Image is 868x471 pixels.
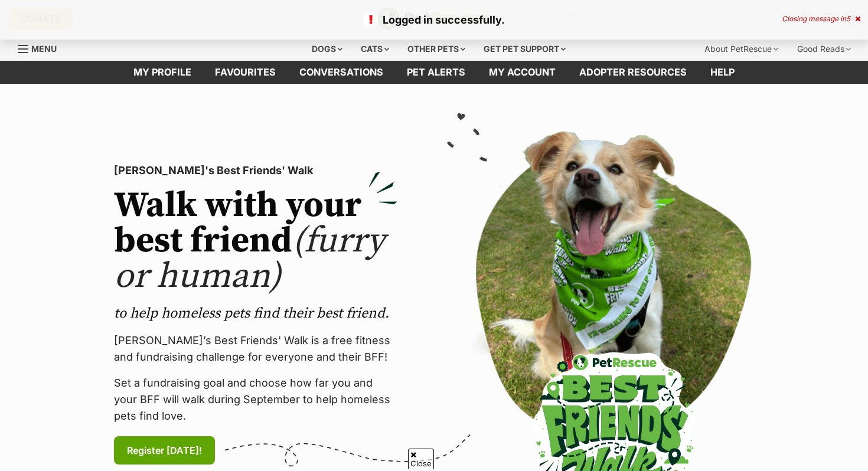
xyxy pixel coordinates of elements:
[567,61,699,84] a: Adopter resources
[114,188,397,295] h2: Walk with your best friend
[304,37,351,61] div: Dogs
[18,37,65,58] a: Menu
[475,37,574,61] div: Get pet support
[699,61,746,84] a: Help
[114,375,397,424] p: Set a fundraising goal and choose how far you and your BFF will walk during September to help hom...
[395,61,477,84] a: Pet alerts
[288,61,395,84] a: conversations
[203,61,288,84] a: Favourites
[31,44,57,54] span: Menu
[114,162,397,179] p: [PERSON_NAME]'s Best Friends' Walk
[477,61,567,84] a: My account
[696,37,787,61] div: About PetRescue
[399,37,474,61] div: Other pets
[114,219,385,299] span: (furry or human)
[114,436,215,465] a: Register [DATE]!
[114,304,397,323] p: to help homeless pets find their best friend.
[114,332,397,365] p: [PERSON_NAME]’s Best Friends' Walk is a free fitness and fundraising challenge for everyone and t...
[127,443,202,457] span: Register [DATE]!
[789,37,859,61] div: Good Reads
[353,37,397,61] div: Cats
[408,449,434,469] span: Close
[122,61,203,84] a: My profile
